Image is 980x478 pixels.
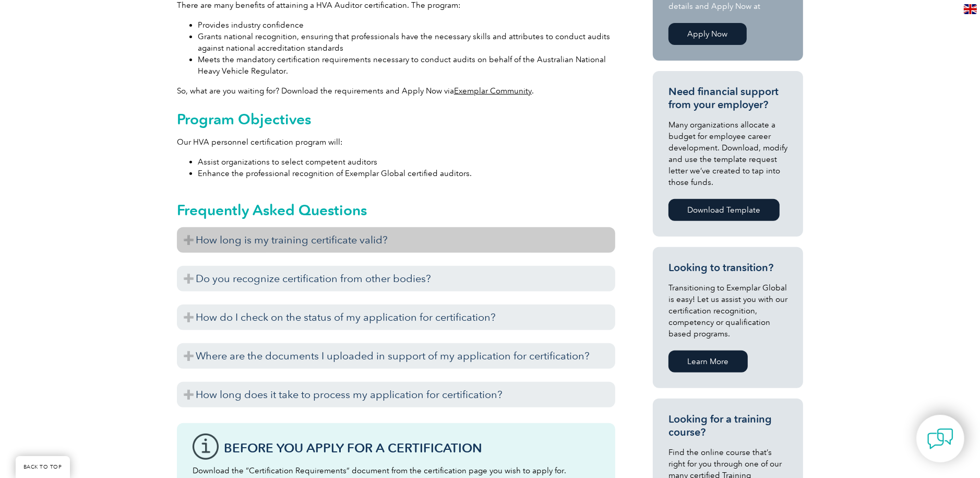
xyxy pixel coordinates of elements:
[668,23,747,45] a: Apply Now
[16,456,70,478] a: BACK TO TOP
[198,156,615,168] li: Assist organizations to select competent auditors
[177,136,615,148] p: Our HVA personnel certification program will:
[668,119,787,188] p: Many organizations allocate a budget for employee career development. Download, modify and use th...
[668,199,780,221] a: Download Template
[964,4,977,14] img: en
[668,413,787,439] h3: Looking for a training course?
[177,382,615,407] h3: How long does it take to process my application for certification?
[668,351,748,372] a: Learn More
[177,227,615,253] h3: How long is my training certificate valid?
[927,426,953,452] img: contact-chat.png
[177,85,615,97] p: So, what are you waiting for? Download the requirements and Apply Now via .
[177,305,615,330] h3: How do I check on the status of my application for certification?
[454,86,532,96] a: Exemplar Community
[177,266,615,292] h3: Do you recognize certification from other bodies?
[668,261,787,274] h3: Looking to transition?
[668,282,787,340] p: Transitioning to Exemplar Global is easy! Let us assist you with our certification recognition, c...
[668,85,787,111] h3: Need financial support from your employer?
[198,31,615,54] li: Grants national recognition, ensuring that professionals have the necessary skills and attributes...
[177,343,615,369] h3: Where are the documents I uploaded in support of my application for certification?
[198,168,615,179] li: Enhance the professional recognition of Exemplar Global certified auditors.
[198,19,615,31] li: Provides industry confidence
[177,202,615,218] h2: Frequently Asked Questions
[224,441,600,454] h3: Before You Apply For a Certification
[177,111,615,127] h2: Program Objectives
[198,54,615,77] li: Meets the mandatory certification requirements necessary to conduct audits on behalf of the Austr...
